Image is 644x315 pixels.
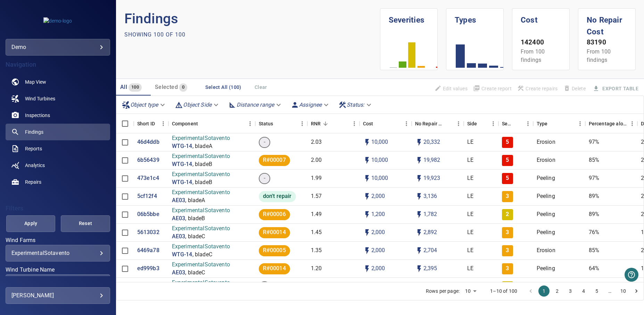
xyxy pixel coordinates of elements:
div: Component [172,114,198,133]
p: 1.49 [311,210,322,218]
div: Cost [360,114,412,133]
button: Menu [349,118,360,129]
svg: Auto impact [415,174,423,183]
svg: Auto impact [415,210,423,219]
a: map noActive [6,74,110,90]
a: inspections noActive [6,107,110,124]
span: R#00014 [259,265,290,273]
label: Wind Farms [6,238,110,243]
button: Go to page 3 [565,285,576,297]
p: Showing 100 of 100 [124,31,185,39]
p: , bladeC [185,269,205,277]
em: Status : [347,101,364,108]
p: 2 [506,210,509,218]
button: Menu [453,118,464,129]
p: , bladeC [185,233,205,241]
span: 100 [129,83,142,91]
p: Erosion [537,138,555,146]
p: , bladeB [192,160,212,168]
p: 10,000 [371,174,388,182]
p: Rows per page: [426,288,460,295]
button: Select All (100) [203,81,244,94]
svg: Auto cost [363,138,371,147]
p: LE [467,247,473,255]
span: Analytics [25,162,45,169]
button: page 1 [538,285,550,297]
span: R#00005 [259,247,290,255]
p: 2,000 [371,265,385,273]
a: repairs noActive [6,174,110,190]
p: 142400 [521,38,561,48]
a: AE03 [172,197,185,205]
p: 19,982 [423,156,440,164]
a: WTG-14 [172,142,192,150]
p: 1.20 [311,265,322,273]
span: Inspections [25,112,50,119]
a: AE03 [172,233,185,241]
svg: Auto cost [363,229,371,237]
a: 5cf12f4 [137,192,157,200]
p: 1.57 [311,192,322,200]
button: Go to page 10 [618,285,629,297]
p: 46d4ddb [137,138,159,146]
span: R#00014 [259,229,290,237]
button: Sort [513,119,523,129]
a: WTG-14 [172,251,192,259]
div: No Repair Cost [412,114,464,133]
p: 97% [589,138,599,146]
a: AE03 [172,269,185,277]
button: Menu [575,118,585,129]
a: findings active [6,124,110,140]
p: 2,395 [423,265,437,273]
p: 83190 [587,38,627,48]
span: Wind Turbines [25,95,55,102]
p: ExperimentalSotavento [172,207,230,215]
p: 2.00 [311,156,322,164]
span: 0 [179,83,187,91]
div: R#00014 [259,227,290,238]
p: 85% [589,247,599,255]
div: RNR [307,114,360,133]
span: - [259,138,270,146]
div: Type [533,114,585,133]
span: From 100 findings [521,48,545,63]
p: 10,000 [371,156,388,164]
p: 64% [589,265,599,273]
p: LE [467,265,473,273]
svg: Auto impact [415,138,423,147]
button: Menu [245,118,255,129]
h4: Filters [6,205,110,212]
span: Reset [69,219,101,228]
h1: Cost [521,9,561,26]
p: 1–10 of 100 [490,288,517,295]
button: Menu [627,118,637,129]
a: AE03 [172,215,185,223]
div: ExperimentalSotavento [11,250,104,256]
p: , bladeA [192,142,212,150]
svg: Auto cost [363,265,371,273]
p: 76% [589,229,599,237]
em: Object Side [183,101,212,108]
a: 5613032 [137,229,159,237]
p: ExperimentalSotavento [172,243,230,251]
p: 10,000 [371,138,388,146]
p: 2,000 [371,192,385,200]
p: WTG-14 [172,160,192,168]
a: 06b5bbe [137,210,159,218]
span: Map View [25,78,46,85]
p: LE [467,138,473,146]
a: 6b56439 [137,156,159,164]
div: Assignee [288,99,333,111]
svg: Auto impact [415,156,423,165]
p: Peeling [537,174,555,182]
button: Menu [401,118,412,129]
a: reports noActive [6,140,110,157]
div: Repair Now Ratio: The ratio of the additional incurred cost of repair in 1 year and the cost of r... [311,114,321,133]
em: Assignee [299,101,322,108]
button: Sort [273,119,283,129]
